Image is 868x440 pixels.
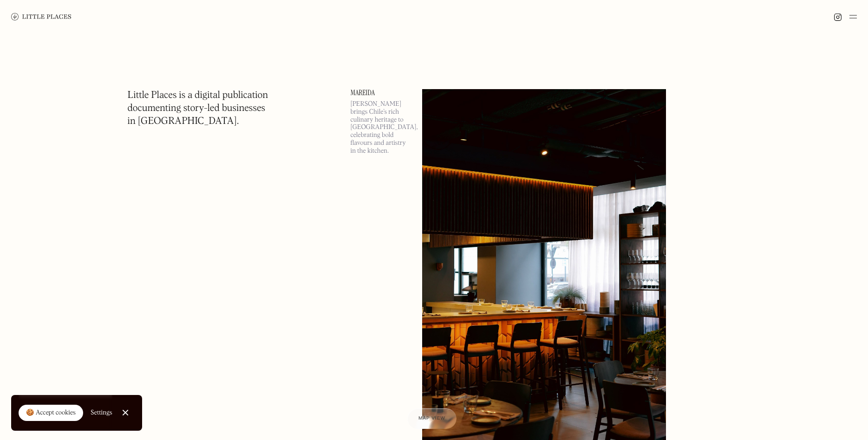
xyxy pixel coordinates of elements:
[351,100,411,155] p: [PERSON_NAME] brings Chile’s rich culinary heritage to [GEOGRAPHIC_DATA], celebrating bold flavou...
[351,89,411,97] a: Mareida
[26,408,76,418] div: 🍪 Accept cookies
[407,408,457,429] a: Map view
[19,405,83,421] a: 🍪 Accept cookies
[125,413,125,413] div: Close Cookie Popup
[91,402,112,423] a: Settings
[116,403,135,422] a: Close Cookie Popup
[418,416,445,421] span: Map view
[128,89,268,128] h1: Little Places is a digital publication documenting story-led businesses in [GEOGRAPHIC_DATA].
[91,409,112,416] div: Settings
